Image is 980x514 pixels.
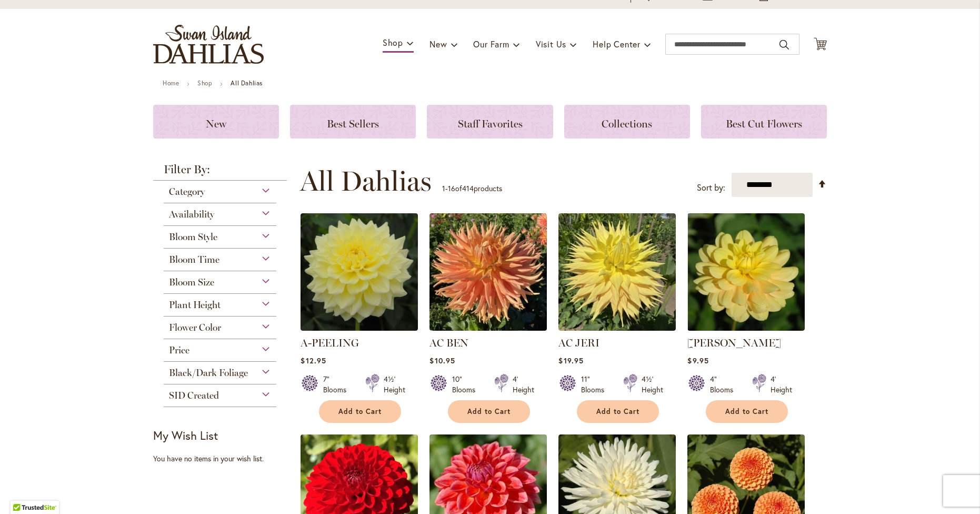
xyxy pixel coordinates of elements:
[429,323,547,333] a: AC BEN
[701,105,827,139] a: Best Cut Flowers
[301,213,418,331] img: A-Peeling
[558,355,583,365] span: $19.95
[327,117,379,130] span: Best Sellers
[163,79,179,87] a: Home
[710,374,739,395] div: 4" Blooms
[602,117,652,130] span: Collections
[687,213,805,331] img: AHOY MATEY
[169,209,214,220] span: Availability
[726,117,802,130] span: Best Cut Flowers
[467,407,511,416] span: Add to Cart
[448,183,455,193] span: 16
[383,37,403,48] span: Shop
[725,407,768,416] span: Add to Cart
[558,323,676,333] a: AC Jeri
[593,38,641,50] span: Help Center
[169,231,217,243] span: Bloom Style
[153,428,218,443] strong: My Wish List
[301,337,359,349] a: A-PEELING
[458,117,523,130] span: Staff Favorites
[169,344,189,356] span: Price
[206,117,226,130] span: New
[429,38,447,50] span: New
[429,213,547,331] img: AC BEN
[169,276,214,288] span: Bloom Size
[153,105,279,139] a: New
[442,183,445,193] span: 1
[384,374,405,395] div: 4½' Height
[581,374,611,395] div: 11" Blooms
[169,254,219,265] span: Bloom Time
[564,105,690,139] a: Collections
[452,374,482,395] div: 10" Blooms
[687,323,805,333] a: AHOY MATEY
[319,400,401,423] button: Add to Cart
[197,79,212,87] a: Shop
[558,337,599,349] a: AC JERI
[169,390,219,401] span: SID Created
[429,355,455,365] span: $10.95
[169,186,205,197] span: Category
[429,337,468,349] a: AC BEN
[153,164,287,181] strong: Filter By:
[536,38,566,50] span: Visit Us
[771,374,792,395] div: 4' Height
[169,322,221,333] span: Flower Color
[697,178,725,197] label: Sort by:
[687,355,708,365] span: $9.95
[301,323,418,333] a: A-Peeling
[231,79,263,87] strong: All Dahlias
[642,374,663,395] div: 4½' Height
[513,374,534,395] div: 4' Height
[462,183,474,193] span: 414
[427,105,553,139] a: Staff Favorites
[558,213,676,331] img: AC Jeri
[301,355,326,365] span: $12.95
[338,407,382,416] span: Add to Cart
[706,400,788,423] button: Add to Cart
[169,299,221,311] span: Plant Height
[153,453,294,464] div: You have no items in your wish list.
[577,400,659,423] button: Add to Cart
[687,337,781,349] a: [PERSON_NAME]
[8,477,37,506] iframe: Launch Accessibility Center
[169,367,248,379] span: Black/Dark Foliage
[442,180,502,197] p: - of products
[596,407,639,416] span: Add to Cart
[323,374,353,395] div: 7" Blooms
[300,165,432,197] span: All Dahlias
[290,105,416,139] a: Best Sellers
[473,38,509,50] span: Our Farm
[448,400,530,423] button: Add to Cart
[153,25,264,64] a: store logo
